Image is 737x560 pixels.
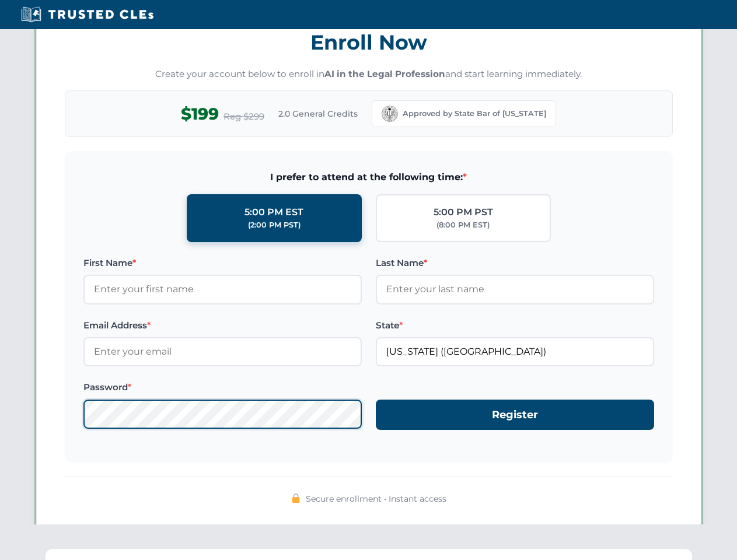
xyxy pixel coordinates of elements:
label: First Name [83,256,362,270]
span: 2.0 General Credits [278,107,358,120]
span: Approved by State Bar of [US_STATE] [403,108,546,120]
p: Create your account below to enroll in and start learning immediately. [65,68,673,81]
h3: Enroll Now [65,24,673,61]
span: $199 [181,101,219,127]
span: I prefer to attend at the following time: [83,170,654,185]
div: (8:00 PM EST) [436,219,490,231]
label: State [376,318,654,332]
strong: AI in the Legal Profession [324,68,445,79]
label: Password [83,380,362,394]
input: Enter your first name [83,275,362,304]
span: Secure enrollment • Instant access [306,492,446,505]
img: Trusted CLEs [18,6,157,23]
div: 5:00 PM PST [434,205,493,220]
input: California (CA) [376,337,654,366]
button: Register [376,400,654,430]
span: Reg $299 [223,110,264,124]
input: Enter your last name [376,275,654,304]
label: Email Address [83,318,362,332]
div: 5:00 PM EST [244,205,303,220]
label: Last Name [376,256,654,270]
div: (2:00 PM PST) [248,219,301,231]
img: California Bar [382,106,398,122]
img: 🔒 [291,494,301,503]
input: Enter your email [83,337,362,366]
